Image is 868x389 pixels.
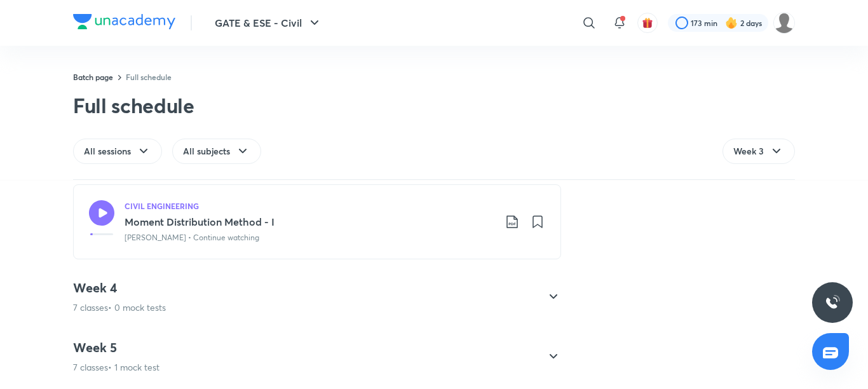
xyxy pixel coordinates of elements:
[73,361,159,374] p: 7 classes • 1 mock test
[183,145,230,158] span: All subjects
[126,72,172,82] a: Full schedule
[207,10,330,36] button: GATE & ESE - Civil
[73,72,113,82] a: Batch page
[73,93,194,118] div: Full schedule
[637,13,658,33] button: avatar
[63,280,561,314] div: Week 47 classes• 0 mock tests
[73,14,175,32] a: Company Logo
[73,339,159,356] h4: Week 5
[73,301,166,314] p: 7 classes • 0 mock tests
[84,145,131,158] span: All sessions
[773,12,795,34] img: Kranti
[825,295,840,310] img: ttu
[73,280,166,296] h4: Week 4
[642,17,653,29] img: avatar
[73,184,561,259] a: CIVIL ENGINEERINGMoment Distribution Method - I[PERSON_NAME] • Continue watching
[125,232,259,243] p: [PERSON_NAME] • Continue watching
[73,14,175,29] img: Company Logo
[63,339,561,374] div: Week 57 classes• 1 mock test
[125,200,199,212] h5: CIVIL ENGINEERING
[125,214,494,229] h3: Moment Distribution Method - I
[733,145,764,158] span: Week 3
[725,17,738,29] img: streak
